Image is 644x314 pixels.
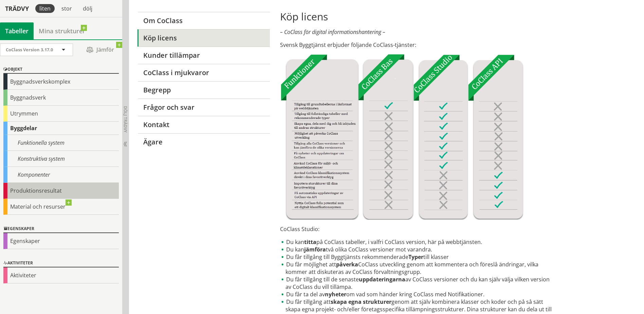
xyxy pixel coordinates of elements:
li: Du får ta del av om vad som händer kring CoClass med Notifikationer. [280,291,555,298]
div: Egenskaper [3,233,119,249]
strong: skapa egna strukturer [331,298,391,306]
a: Ägare [137,133,270,151]
div: Utrymmen [3,106,119,122]
li: Du får tillgång till de senaste av CoClass versioner och du kan själv välja vilken version av CoC... [280,276,555,291]
div: Produktionsresultat [3,183,119,199]
p: CoClass Studio: [280,225,555,233]
div: Byggnadsverk [3,90,119,106]
li: Du kan två olika CoClass versioner mot varandra. [280,246,555,253]
h1: Köp licens [280,11,555,23]
div: Aktiviteter [3,267,119,283]
li: Du kan på CoClass tabeller, i valfri CoClass version, här på webbtjänsten. [280,238,555,246]
div: Byggnadsverkskomplex [3,74,119,90]
strong: påverka [336,261,358,268]
strong: uppdateringarna [359,276,405,283]
strong: nyheter [325,291,346,298]
a: CoClass i mjukvaror [137,64,270,81]
div: Byggdelar [3,122,119,135]
em: – CoClass för digital informationshantering – [280,28,385,36]
div: Funktionella system [3,135,119,151]
div: Material och resurser [3,199,119,215]
span: Dölj trädvy [123,106,128,133]
span: Jämför [80,44,121,56]
a: Köp licens [137,29,270,47]
a: Kontakt [137,116,270,133]
div: Komponenter [3,167,119,183]
div: Trädvy [1,5,33,12]
a: Om CoClass [137,12,270,29]
li: Du får tillgång till Byggtjänsts rekommenderade till klasser [280,253,555,261]
div: liten [35,4,55,13]
li: Du får möjlighet att CoClass utveckling genom att kommentera och föreslå ändringar, vilka kommer ... [280,261,555,276]
strong: jämföra [304,246,326,253]
span: CoClass Version 3.17.0 [6,47,53,53]
div: Konstruktiva system [3,151,119,167]
a: Kunder tillämpar [137,47,270,64]
strong: titta [304,238,316,246]
div: Aktiviteter [3,259,119,267]
a: Frågor och svar [137,99,270,116]
div: dölj [79,4,96,13]
img: Tjnster-Tabell_CoClassBas-Studio-API2022-12-22.jpg [280,54,523,220]
div: Egenskaper [3,225,119,233]
strong: Typer [408,253,423,261]
div: Objekt [3,66,119,74]
a: Begrepp [137,81,270,99]
div: stor [57,4,76,13]
a: Mina strukturer [34,22,90,39]
p: Svensk Byggtjänst erbjuder följande CoClass-tjänster: [280,41,555,49]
